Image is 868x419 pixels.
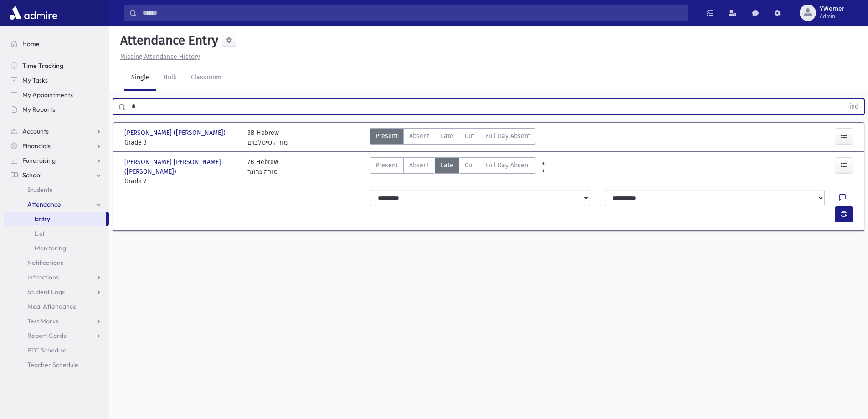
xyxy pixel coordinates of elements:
span: My Appointments [22,91,73,99]
h5: Attendance Entry [117,33,218,48]
a: Entry [4,212,106,226]
span: Student Logs [27,288,65,296]
span: Full Day Absent [486,131,530,141]
span: Accounts [22,127,49,135]
span: Late [441,160,453,170]
a: Students [4,182,109,197]
a: Home [4,36,109,51]
input: Search [137,5,688,21]
a: Infractions [4,270,109,285]
a: Notifications [4,255,109,270]
span: Test Marks [27,317,58,325]
span: Full Day Absent [486,160,530,170]
span: Home [22,40,40,48]
span: Present [375,160,398,170]
span: Infractions [27,273,59,281]
span: Financials [22,142,51,150]
span: PTC Schedule [27,346,67,354]
span: Absent [409,131,429,141]
a: Fundraising [4,153,109,168]
a: Bulk [156,65,184,91]
a: Test Marks [4,314,109,328]
a: Report Cards [4,328,109,343]
a: My Tasks [4,73,109,88]
a: School [4,168,109,182]
button: Find [841,99,864,114]
span: List [35,229,45,238]
a: Single [124,65,156,91]
span: Entry [35,215,50,223]
a: My Reports [4,102,109,117]
span: School [22,171,41,179]
span: [PERSON_NAME] ([PERSON_NAME]) [124,128,227,138]
a: Time Tracking [4,58,109,73]
span: Fundraising [22,156,56,165]
span: My Reports [22,105,55,114]
span: Monitoring [35,244,66,252]
a: My Appointments [4,88,109,102]
a: Student Logs [4,285,109,299]
img: AdmirePro [7,4,60,22]
a: Financials [4,139,109,153]
u: Missing Attendance History [120,53,200,61]
div: 3B Hebrew מורה טײטלבױם [247,128,288,147]
a: List [4,226,109,241]
span: Present [375,131,398,141]
span: Students [27,186,52,194]
a: Teacher Schedule [4,357,109,372]
span: Late [441,131,453,141]
a: Missing Attendance History [117,53,200,61]
span: Attendance [27,200,61,208]
div: 7B Hebrew מורה גרונר [247,157,278,186]
a: Classroom [184,65,229,91]
div: AttTypes [370,157,536,186]
span: Meal Attendance [27,302,77,310]
span: Absent [409,160,429,170]
span: Notifications [27,259,63,267]
span: Cut [465,160,474,170]
span: Admin [820,13,844,20]
a: Attendance [4,197,109,212]
span: Time Tracking [22,62,63,70]
span: My Tasks [22,76,48,84]
span: Report Cards [27,331,66,340]
span: YWerner [820,5,844,13]
span: Cut [465,131,474,141]
span: Grade 3 [124,138,238,147]
span: Teacher Schedule [27,361,78,369]
a: PTC Schedule [4,343,109,357]
div: AttTypes [370,128,536,147]
a: Accounts [4,124,109,139]
a: Monitoring [4,241,109,255]
a: Meal Attendance [4,299,109,314]
span: [PERSON_NAME] [PERSON_NAME] ([PERSON_NAME]) [124,157,238,176]
span: Grade 7 [124,176,238,186]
